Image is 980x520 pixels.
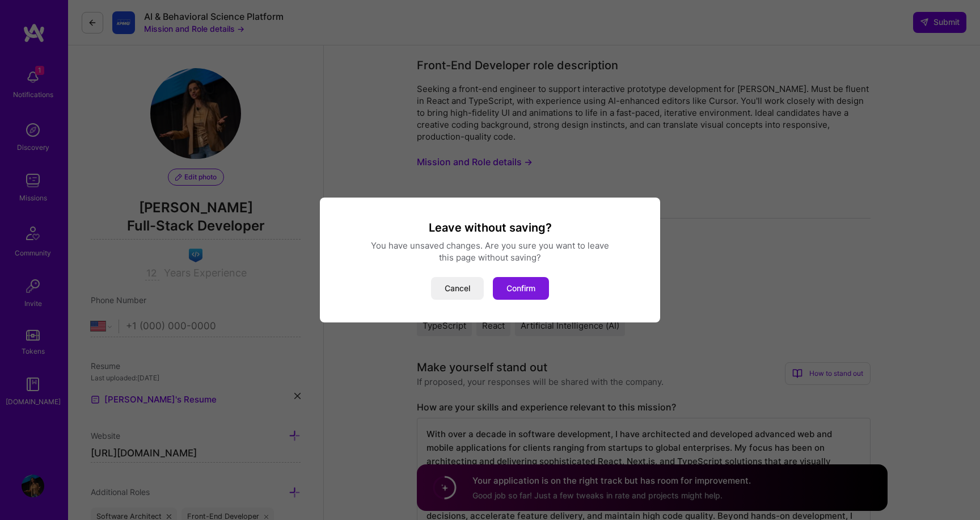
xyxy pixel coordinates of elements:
[333,240,647,251] div: You have unsaved changes. Are you sure you want to leave
[493,277,549,300] button: Confirm
[431,277,484,300] button: Cancel
[333,251,647,263] div: this page without saving?
[333,220,647,235] h3: Leave without saving?
[320,198,660,322] div: modal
